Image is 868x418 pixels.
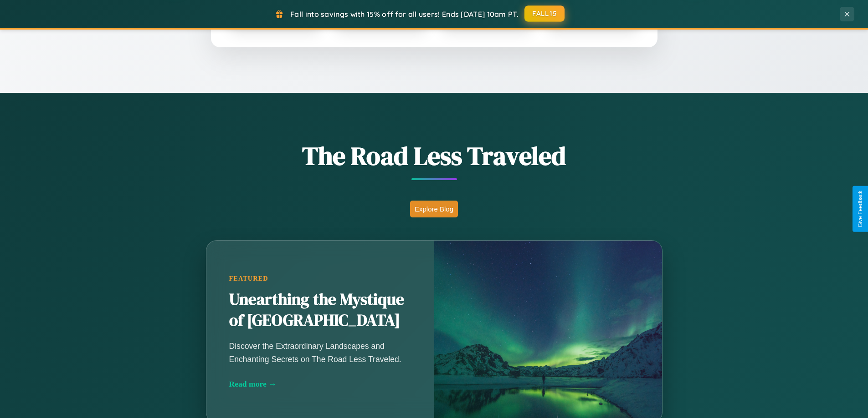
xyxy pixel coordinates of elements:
h1: The Road Less Traveled [161,138,708,173]
h2: Unearthing the Mystique of [GEOGRAPHIC_DATA] [229,289,411,331]
div: Give Feedback [857,191,863,227]
p: Discover the Extraordinary Landscapes and Enchanting Secrets on The Road Less Traveled. [229,340,411,365]
div: Read more → [229,379,411,389]
button: Explore Blog [410,201,458,217]
button: FALL15 [524,5,565,22]
div: Featured [229,275,411,282]
span: Fall into savings with 15% off for all users! Ends [DATE] 10am PT. [290,10,519,19]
